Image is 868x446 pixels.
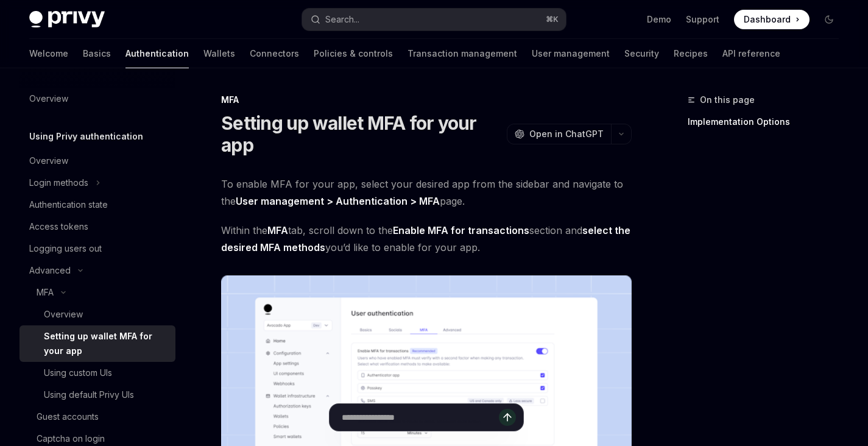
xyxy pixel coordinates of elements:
[125,39,189,68] a: Authentication
[546,15,559,24] span: ⌘ K
[250,39,299,68] a: Connectors
[29,263,71,278] div: Advanced
[29,39,68,68] a: Welcome
[221,112,502,156] h1: Setting up wallet MFA for your app
[37,431,105,446] div: Captcha on login
[19,150,175,172] a: Overview
[342,404,499,431] input: Ask a question...
[19,172,175,194] button: Toggle Login methods section
[221,94,632,106] div: MFA
[37,409,99,424] div: Guest accounts
[29,175,88,190] div: Login methods
[647,13,671,26] a: Demo
[393,224,529,236] strong: Enable MFA for transactions
[722,39,780,68] a: API reference
[19,238,175,260] a: Logging users out
[44,366,112,380] div: Using custom UIs
[532,39,610,68] a: User management
[221,222,632,256] span: Within the tab, scroll down to the section and you’d like to enable for your app.
[203,39,235,68] a: Wallets
[37,285,54,300] div: MFA
[236,195,440,207] strong: User management > Authentication > MFA
[19,362,175,384] a: Using custom UIs
[744,13,791,26] span: Dashboard
[19,303,175,325] a: Overview
[19,384,175,406] a: Using default Privy UIs
[624,39,659,68] a: Security
[700,93,755,107] span: On this page
[408,39,517,68] a: Transaction management
[267,224,288,236] strong: MFA
[674,39,708,68] a: Recipes
[688,112,849,132] a: Implementation Options
[29,219,88,234] div: Access tokens
[734,10,810,29] a: Dashboard
[314,39,393,68] a: Policies & controls
[19,325,175,362] a: Setting up wallet MFA for your app
[83,39,111,68] a: Basics
[29,154,68,168] div: Overview
[221,175,632,210] span: To enable MFA for your app, select your desired app from the sidebar and navigate to the page.
[44,388,134,402] div: Using default Privy UIs
[29,241,102,256] div: Logging users out
[819,10,839,29] button: Toggle dark mode
[44,307,83,322] div: Overview
[529,128,604,140] span: Open in ChatGPT
[19,194,175,216] a: Authentication state
[507,124,611,144] button: Open in ChatGPT
[499,409,516,426] button: Send message
[19,216,175,238] a: Access tokens
[19,88,175,110] a: Overview
[325,12,359,27] div: Search...
[302,9,565,30] button: Open search
[19,406,175,428] a: Guest accounts
[686,13,719,26] a: Support
[19,260,175,281] button: Toggle Advanced section
[44,329,168,358] div: Setting up wallet MFA for your app
[29,197,108,212] div: Authentication state
[29,11,105,28] img: dark logo
[29,129,143,144] h5: Using Privy authentication
[19,281,175,303] button: Toggle MFA section
[29,91,68,106] div: Overview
